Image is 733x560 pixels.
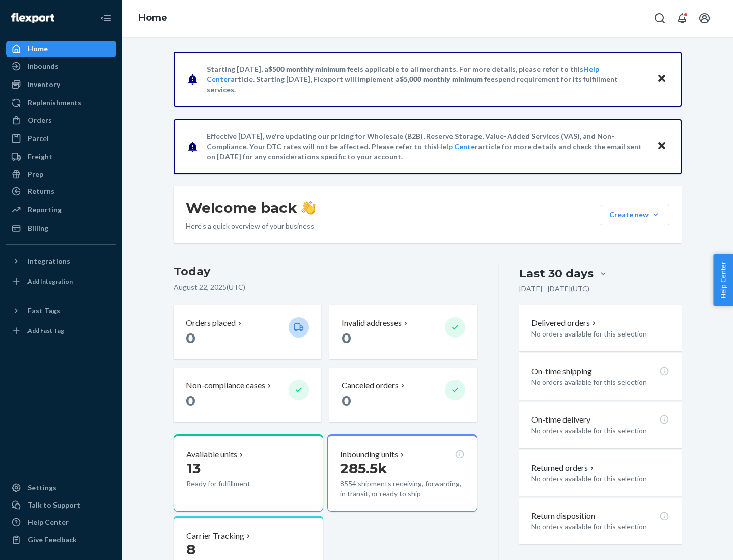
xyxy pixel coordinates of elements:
[186,541,195,558] span: 8
[27,98,81,108] div: Replenishments
[6,253,116,269] button: Integrations
[6,95,116,111] a: Replenishments
[186,329,195,347] span: 0
[6,480,116,496] a: Settings
[186,449,237,460] p: Available units
[342,380,399,391] p: Canceled orders
[27,152,52,162] div: Freight
[6,58,116,74] a: Inbounds
[186,380,265,391] p: Non-compliance cases
[174,368,321,422] button: Non-compliance cases 0
[186,317,236,329] p: Orders placed
[6,149,116,165] a: Freight
[27,44,48,54] div: Home
[6,41,116,57] a: Home
[519,284,589,294] p: [DATE] - [DATE] ( UTC )
[207,64,647,95] p: Starting [DATE], a is applicable to all merchants. For more details, please refer to this article...
[186,460,201,477] span: 13
[6,183,116,200] a: Returns
[27,205,62,215] div: Reporting
[27,500,80,510] div: Talk to Support
[6,112,116,128] a: Orders
[531,366,592,377] p: On-time shipping
[531,317,598,329] button: Delivered orders
[531,414,590,426] p: On-time delivery
[6,130,116,147] a: Parcel
[340,449,398,460] p: Inbounding units
[6,514,116,530] a: Help Center
[27,535,77,545] div: Give Feedback
[519,266,594,282] div: Last 30 days
[27,223,48,233] div: Billing
[27,326,64,335] div: Add Fast Tag
[268,65,358,73] span: $500 monthly minimum fee
[6,220,116,236] a: Billing
[27,61,59,71] div: Inbounds
[694,8,715,29] button: Open account menu
[655,139,668,154] button: Close
[6,166,116,182] a: Prep
[6,76,116,93] a: Inventory
[342,329,351,347] span: 0
[650,8,670,29] button: Open Search Box
[174,264,477,280] h3: Today
[6,497,116,513] a: Talk to Support
[174,282,477,292] p: August 22, 2025 ( UTC )
[301,201,316,215] img: hand-wave emoji
[27,79,60,90] div: Inventory
[437,142,478,151] a: Help Center
[27,483,57,493] div: Settings
[27,305,60,316] div: Fast Tags
[27,186,54,197] div: Returns
[672,8,692,29] button: Open notifications
[655,72,668,87] button: Close
[329,305,477,359] button: Invalid addresses 0
[27,133,49,144] div: Parcel
[6,302,116,319] button: Fast Tags
[340,460,387,477] span: 285.5k
[329,368,477,422] button: Canceled orders 0
[531,426,669,436] p: No orders available for this selection
[27,169,43,179] div: Prep
[531,462,596,474] button: Returned orders
[11,13,54,23] img: Flexport logo
[27,277,73,286] div: Add Integration
[130,4,176,33] ol: breadcrumbs
[6,531,116,548] button: Give Feedback
[713,254,733,306] button: Help Center
[6,273,116,290] a: Add Integration
[531,329,669,339] p: No orders available for this selection
[340,479,464,499] p: 8554 shipments receiving, forwarding, in transit, or ready to ship
[342,317,402,329] p: Invalid addresses
[27,517,69,527] div: Help Center
[531,510,595,522] p: Return disposition
[531,377,669,387] p: No orders available for this selection
[186,392,195,409] span: 0
[327,434,477,512] button: Inbounding units285.5k8554 shipments receiving, forwarding, in transit, or ready to ship
[138,12,167,23] a: Home
[174,305,321,359] button: Orders placed 0
[174,434,323,512] button: Available units13Ready for fulfillment
[6,202,116,218] a: Reporting
[186,199,316,217] h1: Welcome back
[27,115,52,125] div: Orders
[96,8,116,29] button: Close Navigation
[342,392,351,409] span: 0
[531,522,669,532] p: No orders available for this selection
[27,256,70,266] div: Integrations
[6,323,116,339] a: Add Fast Tag
[531,473,669,484] p: No orders available for this selection
[186,221,316,231] p: Here’s a quick overview of your business
[400,75,495,83] span: $5,000 monthly minimum fee
[601,205,669,225] button: Create new
[186,530,244,542] p: Carrier Tracking
[207,131,647,162] p: Effective [DATE], we're updating our pricing for Wholesale (B2B), Reserve Storage, Value-Added Se...
[186,479,280,489] p: Ready for fulfillment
